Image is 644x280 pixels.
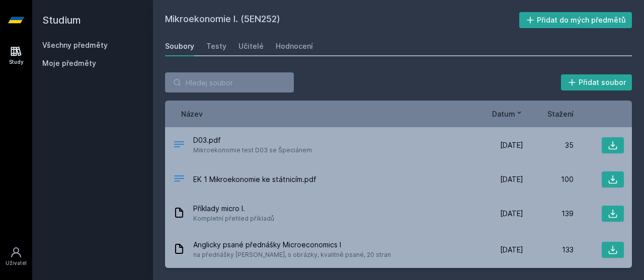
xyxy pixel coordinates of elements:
div: Učitelé [238,41,264,51]
h2: Mikroekonomie I. (5EN252) [165,12,519,28]
button: Přidat soubor [561,74,632,90]
span: [DATE] [500,209,523,219]
span: Moje předměty [42,58,96,68]
div: 100 [523,174,574,184]
div: Testy [206,41,226,51]
div: PDF [173,138,185,153]
div: 139 [523,209,574,219]
a: Hodnocení [276,36,313,56]
div: Study [9,58,24,66]
span: Datum [492,109,515,119]
input: Hledej soubor [165,72,294,92]
div: PDF [173,172,185,187]
a: Soubory [165,36,194,56]
span: D03.pdf [193,135,312,145]
a: Všechny předměty [42,41,108,49]
span: [DATE] [500,245,523,255]
span: Kompletní přehled příkladů [193,214,274,224]
div: Uživatel [6,259,27,267]
button: Stažení [547,109,574,119]
span: Příklady micro I. [193,204,274,214]
button: Název [181,109,203,119]
a: Study [2,40,30,71]
span: Anglicky psané přednášky Microeconomics I [193,240,391,250]
div: 133 [523,245,574,255]
button: Přidat do mých předmětů [519,12,632,28]
span: na přednášky [PERSON_NAME], s obrázky, kvalitně psané, 20 stran [193,250,391,260]
a: Uživatel [2,241,30,272]
div: 35 [523,140,574,150]
span: EK 1 Mikroekonomie ke státnicím.pdf [193,174,316,184]
span: [DATE] [500,140,523,150]
a: Učitelé [238,36,264,56]
span: [DATE] [500,174,523,184]
a: Testy [206,36,226,56]
button: Datum [492,109,523,119]
div: Soubory [165,41,194,51]
div: Hodnocení [276,41,313,51]
span: Mikroekonomie test D03 se Špeciánem [193,145,312,155]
